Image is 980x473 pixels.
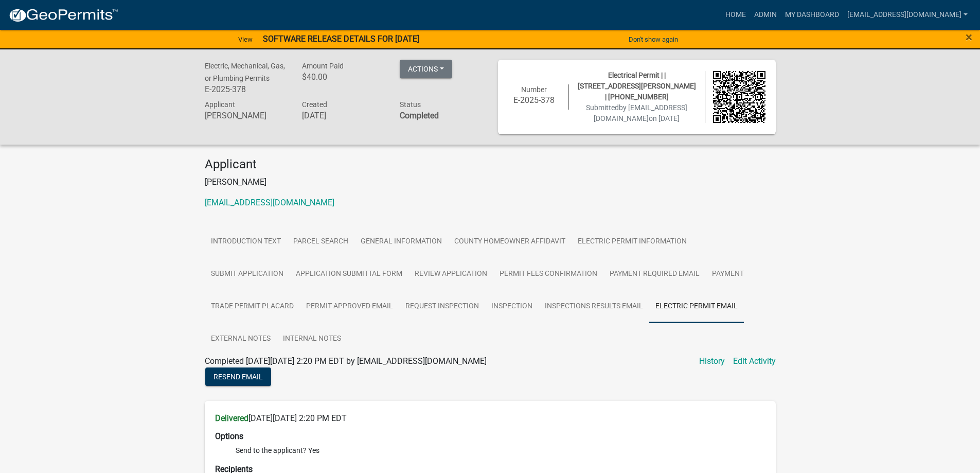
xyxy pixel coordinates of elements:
span: Created [302,100,327,109]
strong: SOFTWARE RELEASE DETAILS FOR [DATE] [263,34,419,44]
span: Resend Email [213,372,263,380]
li: Send to the applicant? Yes [236,445,765,456]
button: Don't show again [625,31,682,48]
button: Actions [400,60,452,78]
a: Trade Permit Placard [205,290,300,323]
h6: [DATE] [302,111,384,120]
a: History [699,355,725,367]
span: Electrical Permit | | [STREET_ADDRESS][PERSON_NAME] | [PHONE_NUMBER] [578,71,696,101]
span: Status [400,100,421,109]
a: Submit Application [205,258,290,291]
a: Admin [750,5,781,25]
span: Electric, Mechanical, Gas, or Plumbing Permits [205,62,285,82]
a: County Homeowner Affidavit [448,225,572,258]
a: External Notes [205,323,277,356]
a: Request Inspection [399,290,485,323]
h4: Applicant [205,157,776,172]
a: [EMAIL_ADDRESS][DOMAIN_NAME] [205,198,334,207]
a: Home [721,5,750,25]
span: Submitted on [DATE] [586,103,687,122]
a: Electric Permit Email [649,290,744,323]
a: Application Submittal Form [290,258,408,291]
span: Amount Paid [302,62,344,70]
button: Close [966,31,972,43]
a: Internal Notes [277,323,347,356]
a: Edit Activity [733,355,776,367]
h6: E-2025-378 [205,84,287,94]
a: Inspection [485,290,539,323]
h6: $40.00 [302,72,384,82]
span: × [966,30,972,44]
img: QR code [713,71,765,124]
h6: [DATE][DATE] 2:20 PM EDT [215,413,765,423]
a: Electric Permit Information [572,225,693,258]
a: Inspections Results Email [539,290,649,323]
a: Permit Fees Confirmation [493,258,603,291]
span: Number [521,85,547,94]
a: Introduction Text [205,225,287,258]
a: Payment Required Email [603,258,706,291]
a: Parcel search [287,225,354,258]
span: by [EMAIL_ADDRESS][DOMAIN_NAME] [594,103,687,122]
a: Review Application [408,258,493,291]
a: [EMAIL_ADDRESS][DOMAIN_NAME] [843,5,972,25]
strong: Delivered [215,413,248,423]
strong: Options [215,431,243,441]
a: General Information [354,225,448,258]
a: Permit Approved Email [300,290,399,323]
a: Payment [706,258,750,291]
p: [PERSON_NAME] [205,176,776,188]
span: Completed [DATE][DATE] 2:20 PM EDT by [EMAIL_ADDRESS][DOMAIN_NAME] [205,356,487,366]
h6: [PERSON_NAME] [205,111,287,120]
button: Resend Email [205,367,271,386]
span: Applicant [205,100,235,109]
a: View [234,31,257,48]
a: My Dashboard [781,5,843,25]
strong: Completed [400,111,439,120]
h6: E-2025-378 [508,95,561,105]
